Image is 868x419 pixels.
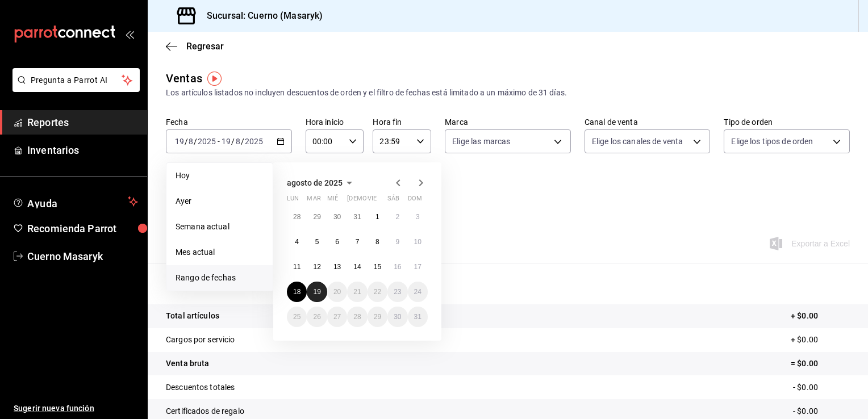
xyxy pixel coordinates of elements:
button: 1 de agosto de 2025 [368,207,387,227]
button: 24 de agosto de 2025 [408,282,428,302]
button: 17 de agosto de 2025 [408,257,428,277]
abbr: 2 de agosto de 2025 [395,213,399,221]
button: 7 de agosto de 2025 [347,232,367,252]
div: Los artículos listados no incluyen descuentos de orden y el filtro de fechas está limitado a un m... [166,87,850,99]
abbr: 16 de agosto de 2025 [394,263,401,271]
p: Certificados de regalo [166,405,244,417]
abbr: 9 de agosto de 2025 [395,238,399,246]
abbr: 8 de agosto de 2025 [375,238,379,246]
button: Regresar [166,41,224,52]
abbr: lunes [287,195,299,207]
span: Regresar [186,41,224,52]
abbr: 25 de agosto de 2025 [293,313,301,321]
p: Venta bruta [166,358,209,370]
abbr: martes [307,195,320,207]
label: Tipo de orden [724,118,850,126]
p: - $0.00 [793,405,850,417]
span: - [218,137,220,146]
span: Cuerno Masaryk [27,249,138,264]
p: Cargos por servicio [166,334,235,346]
span: Elige las marcas [452,136,510,147]
button: 12 de agosto de 2025 [307,257,327,277]
abbr: 21 de agosto de 2025 [353,288,361,296]
span: Mes actual [176,246,264,258]
button: 28 de agosto de 2025 [347,307,367,327]
button: 16 de agosto de 2025 [387,257,407,277]
button: 30 de agosto de 2025 [387,307,407,327]
abbr: 5 de agosto de 2025 [315,238,319,246]
input: -- [235,137,241,146]
input: -- [221,137,231,146]
abbr: 28 de agosto de 2025 [353,313,361,321]
p: = $0.00 [791,358,850,370]
label: Canal de venta [585,118,711,126]
abbr: 4 de agosto de 2025 [295,238,299,246]
abbr: 26 de agosto de 2025 [313,313,320,321]
abbr: 28 de julio de 2025 [293,213,301,221]
abbr: 29 de julio de 2025 [313,213,320,221]
abbr: sábado [387,195,399,207]
abbr: 27 de agosto de 2025 [333,313,341,321]
button: 6 de agosto de 2025 [327,232,347,252]
abbr: 23 de agosto de 2025 [394,288,401,296]
abbr: 29 de agosto de 2025 [374,313,381,321]
span: Recomienda Parrot [27,221,138,236]
h3: Sucursal: Cuerno (Masaryk) [198,9,323,23]
button: 30 de julio de 2025 [327,207,347,227]
abbr: 13 de agosto de 2025 [333,263,341,271]
p: + $0.00 [791,310,850,322]
abbr: 30 de agosto de 2025 [394,313,401,321]
abbr: domingo [408,195,422,207]
button: 21 de agosto de 2025 [347,282,367,302]
button: 26 de agosto de 2025 [307,307,327,327]
span: / [231,137,235,146]
span: Inventarios [27,143,138,158]
abbr: viernes [368,195,377,207]
button: 23 de agosto de 2025 [387,282,407,302]
input: -- [174,137,185,146]
button: 31 de julio de 2025 [347,207,367,227]
span: / [194,137,197,146]
button: Tooltip marker [207,72,222,86]
button: 29 de agosto de 2025 [368,307,387,327]
button: 22 de agosto de 2025 [368,282,387,302]
button: 13 de agosto de 2025 [327,257,347,277]
abbr: 18 de agosto de 2025 [293,288,301,296]
span: agosto de 2025 [287,178,343,187]
abbr: 31 de julio de 2025 [353,213,361,221]
abbr: 3 de agosto de 2025 [416,213,420,221]
button: 8 de agosto de 2025 [368,232,387,252]
button: Pregunta a Parrot AI [12,68,140,92]
abbr: 20 de agosto de 2025 [333,288,341,296]
abbr: 10 de agosto de 2025 [414,238,422,246]
button: 18 de agosto de 2025 [287,282,307,302]
span: / [185,137,188,146]
abbr: miércoles [327,195,338,207]
button: 15 de agosto de 2025 [368,257,387,277]
span: Ayuda [27,195,123,208]
button: 31 de agosto de 2025 [408,307,428,327]
button: open_drawer_menu [125,30,134,39]
abbr: 17 de agosto de 2025 [414,263,422,271]
abbr: 15 de agosto de 2025 [374,263,381,271]
span: Sugerir nueva función [14,403,138,414]
span: Pregunta a Parrot AI [31,74,122,86]
button: 29 de julio de 2025 [307,207,327,227]
p: + $0.00 [791,334,850,346]
span: Rango de fechas [176,272,264,284]
button: 11 de agosto de 2025 [287,257,307,277]
span: Ayer [176,195,264,207]
span: Elige los tipos de orden [731,136,813,147]
button: 10 de agosto de 2025 [408,232,428,252]
button: 20 de agosto de 2025 [327,282,347,302]
a: Pregunta a Parrot AI [8,82,140,94]
p: Descuentos totales [166,382,235,393]
button: 3 de agosto de 2025 [408,207,428,227]
abbr: 30 de julio de 2025 [333,213,341,221]
abbr: 6 de agosto de 2025 [335,238,339,246]
button: agosto de 2025 [287,176,356,190]
abbr: 14 de agosto de 2025 [353,263,361,271]
span: Semana actual [176,221,264,233]
abbr: 31 de agosto de 2025 [414,313,422,321]
div: Ventas [166,70,202,87]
